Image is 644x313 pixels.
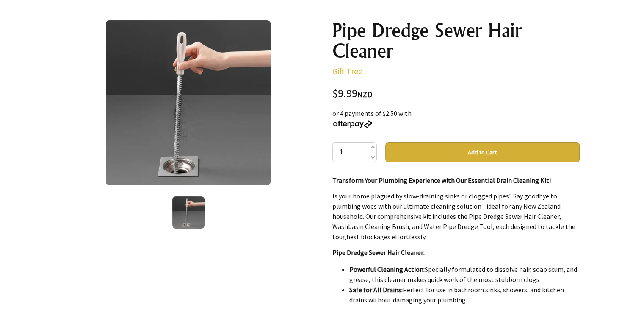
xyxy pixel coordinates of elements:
[349,285,580,305] li: Perfect for use in bathroom sinks, showers, and kitchen drains without damaging your plumbing.
[106,20,271,185] img: Pipe Dredge Sewer Hair Cleaner
[349,264,580,285] li: Specially formulated to dissolve hair, soap scum, and grease, this cleaner makes quick work of th...
[332,88,580,100] div: $9.99
[332,120,373,128] img: Afterpay
[332,66,362,76] a: Gift Tree
[332,248,425,257] strong: Pipe Dredge Sewer Hair Cleaner:
[332,176,551,184] strong: Transform Your Plumbing Experience with Our Essential Drain Cleaning Kit!
[385,142,580,162] button: Add to Cart
[172,196,205,229] img: Pipe Dredge Sewer Hair Cleaner
[349,285,403,294] strong: Safe for All Drains:
[332,20,580,61] h1: Pipe Dredge Sewer Hair Cleaner
[332,108,580,129] div: or 4 payments of $2.50 with
[349,265,425,274] strong: Powerful Cleaning Action:
[357,89,373,99] span: NZD
[332,191,580,242] p: Is your home plagued by slow-draining sinks or clogged pipes? Say goodbye to plumbing woes with o...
